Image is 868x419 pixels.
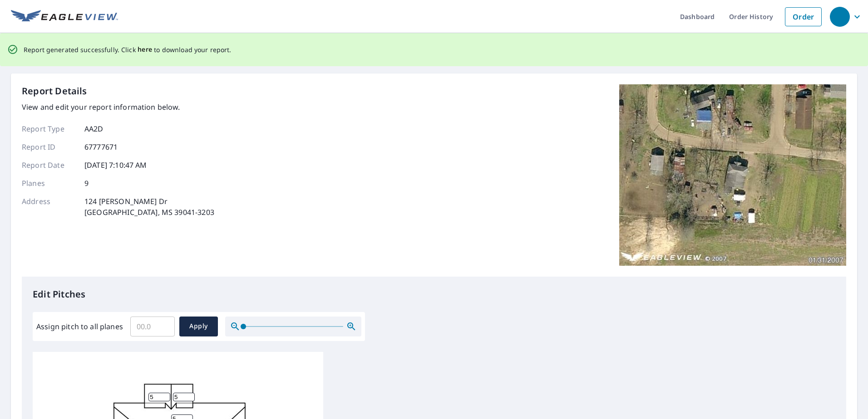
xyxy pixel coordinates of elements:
input: 00.0 [130,314,175,339]
p: Planes [22,178,76,189]
p: [DATE] 7:10:47 AM [84,160,147,171]
p: Report Type [22,123,76,134]
p: Edit Pitches [33,287,835,301]
label: Assign pitch to all planes [36,321,123,332]
p: Report Date [22,160,76,171]
p: Report Details [22,84,87,98]
button: Apply [179,317,218,336]
p: Address [22,196,76,218]
p: 9 [84,178,89,189]
img: Top image [619,84,846,266]
button: here [138,44,153,55]
p: 124 [PERSON_NAME] Dr [GEOGRAPHIC_DATA], MS 39041-3203 [84,196,214,218]
p: View and edit your report information below. [22,102,214,112]
span: Apply [187,321,211,332]
p: AA2D [84,123,104,134]
p: Report generated successfully. Click to download your report. [24,44,232,55]
img: EV Logo [11,10,118,24]
p: Report ID [22,141,76,152]
a: Order [785,7,822,26]
p: 67777671 [84,141,118,152]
